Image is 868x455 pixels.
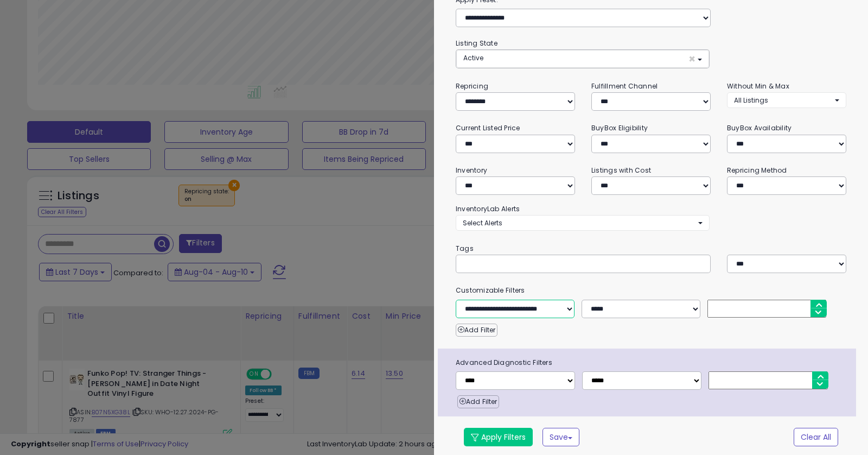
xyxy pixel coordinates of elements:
[448,357,856,369] span: Advanced Diagnostic Filters
[456,166,487,175] small: Inventory
[591,81,658,91] small: Fulfillment Channel
[734,96,768,105] span: All Listings
[542,428,579,446] button: Save
[463,53,483,62] span: Active
[448,243,854,255] small: Tags
[456,324,497,337] button: Add Filter
[727,166,787,175] small: Repricing Method
[464,428,533,446] button: Apply Filters
[727,123,792,132] small: BuyBox Availability
[456,81,488,91] small: Repricing
[456,50,709,68] button: Active ×
[456,204,520,213] small: InventoryLab Alerts
[727,81,789,91] small: Without Min & Max
[463,218,502,227] span: Select Alerts
[688,53,695,65] span: ×
[448,285,854,296] small: Customizable Filters
[456,123,520,132] small: Current Listed Price
[727,92,846,108] button: All Listings
[591,166,651,175] small: Listings with Cost
[456,39,497,48] small: Listing State
[591,123,648,132] small: BuyBox Eligibility
[457,395,499,408] button: Add Filter
[456,215,710,231] button: Select Alerts
[794,428,838,446] button: Clear All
